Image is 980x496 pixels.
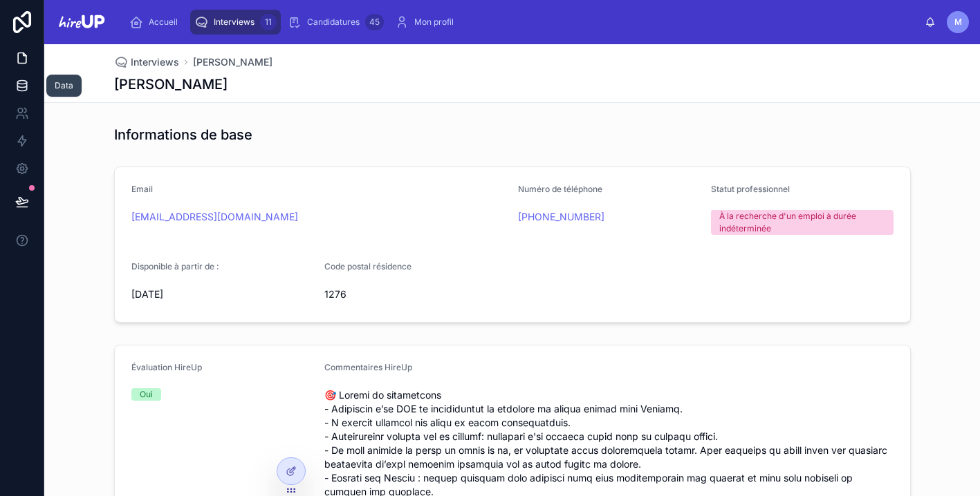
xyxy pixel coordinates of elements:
[518,210,604,224] a: [PHONE_NUMBER]
[719,210,885,235] div: À la recherche d'un emploi à durée indéterminée
[711,184,790,194] span: Statut professionnel
[131,184,153,194] span: Email
[414,17,454,28] span: Mon profil
[284,10,388,35] a: Candidatures45
[140,388,153,401] div: Oui
[114,75,228,94] h1: [PERSON_NAME]
[131,261,219,271] span: Disponible à partir de :
[260,14,277,30] div: 11
[114,55,179,69] a: Interviews
[324,261,412,271] span: Code postal résidence
[114,125,252,144] h1: Informations de base
[391,10,463,35] a: Mon profil
[518,184,602,194] span: Numéro de téléphone
[193,55,272,69] a: [PERSON_NAME]
[55,11,107,33] img: App logo
[55,80,73,91] div: Data
[131,55,179,69] span: Interviews
[307,17,360,28] span: Candidatures
[125,10,187,35] a: Accueil
[324,362,412,372] span: Commentaires HireUp
[131,287,314,301] span: [DATE]
[149,17,178,28] span: Accueil
[131,210,298,224] a: [EMAIL_ADDRESS][DOMAIN_NAME]
[324,287,507,301] span: 1276
[118,7,925,37] div: scrollable content
[365,14,384,30] div: 45
[214,17,255,28] span: Interviews
[954,17,962,28] span: M
[131,362,202,372] span: Évaluation HireUp
[190,10,281,35] a: Interviews11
